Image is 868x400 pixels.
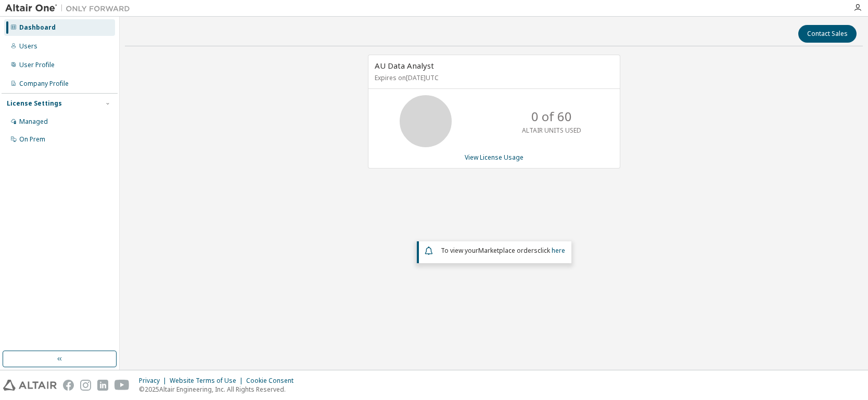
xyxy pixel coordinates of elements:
[19,42,37,50] div: Users
[139,377,170,385] div: Privacy
[375,73,611,82] p: Expires on [DATE] UTC
[19,135,45,144] div: On Prem
[441,246,565,255] span: To view your click
[246,377,300,385] div: Cookie Consent
[7,99,62,108] div: License Settings
[5,3,135,14] img: Altair One
[478,246,538,255] em: Marketplace orders
[19,23,56,32] div: Dashboard
[798,25,857,43] button: Contact Sales
[114,380,130,391] img: youtube.svg
[19,80,69,88] div: Company Profile
[375,60,434,71] span: AU Data Analyst
[19,61,55,69] div: User Profile
[552,246,565,255] a: here
[97,380,108,391] img: linkedin.svg
[80,380,91,391] img: instagram.svg
[522,126,581,135] p: ALTAIR UNITS USED
[63,380,74,391] img: facebook.svg
[465,153,524,162] a: View License Usage
[170,377,246,385] div: Website Terms of Use
[531,108,572,125] p: 0 of 60
[19,118,48,126] div: Managed
[3,380,57,391] img: altair_logo.svg
[139,385,300,394] p: © 2025 Altair Engineering, Inc. All Rights Reserved.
